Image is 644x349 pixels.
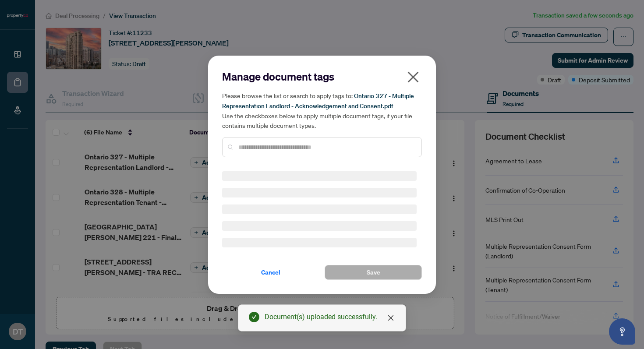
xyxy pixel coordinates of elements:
h5: Please browse the list or search to apply tags to: Use the checkboxes below to apply multiple doc... [222,91,422,130]
span: Cancel [261,265,280,279]
span: check-circle [249,312,259,322]
span: close [406,70,420,84]
button: Open asap [609,318,635,345]
h2: Manage document tags [222,70,422,84]
a: Close [386,313,396,323]
span: close [387,314,394,321]
button: Cancel [222,265,319,280]
div: Document(s) uploaded successfully. [265,312,395,322]
button: Save [325,265,422,280]
span: Ontario 327 - Multiple Representation Landlord - Acknowledgement and Consent.pdf [222,92,414,110]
